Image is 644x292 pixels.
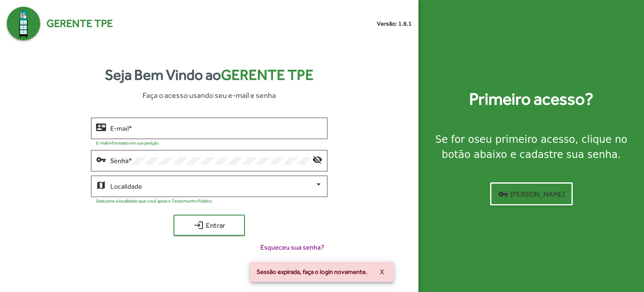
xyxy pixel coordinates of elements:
[498,189,508,199] mat-icon: vpn_key
[380,264,384,279] span: X
[377,19,412,28] small: Versão: 1.8.1
[312,154,322,164] mat-icon: visibility_off
[474,134,575,145] strong: seu primeiro acesso
[498,187,565,202] span: [PERSON_NAME]
[260,242,324,253] span: Esqueceu sua senha?
[96,140,160,145] mat-hint: E-mail informado em sua petição.
[7,7,40,40] img: Logo Gerente
[194,220,204,230] mat-icon: login
[490,182,573,205] button: [PERSON_NAME]
[143,89,276,101] span: Faça o acesso usando seu e-mail e senha
[428,132,634,162] div: Se for o , clique no botão abaixo e cadastre sua senha.
[174,215,245,236] button: Entrar
[105,64,314,86] strong: Seja Bem Vindo ao
[96,154,106,164] mat-icon: vpn_key
[373,264,391,279] button: X
[96,198,213,203] mat-hint: Selecione a localidade que você apoia o Testemunho Público.
[221,66,314,83] span: Gerente TPE
[96,122,106,132] mat-icon: contact_mail
[257,268,367,276] span: Sessão expirada, faça o login novamente.
[469,87,593,112] strong: Primeiro acesso?
[47,16,113,32] span: Gerente TPE
[96,180,106,190] mat-icon: map
[181,218,237,233] span: Entrar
